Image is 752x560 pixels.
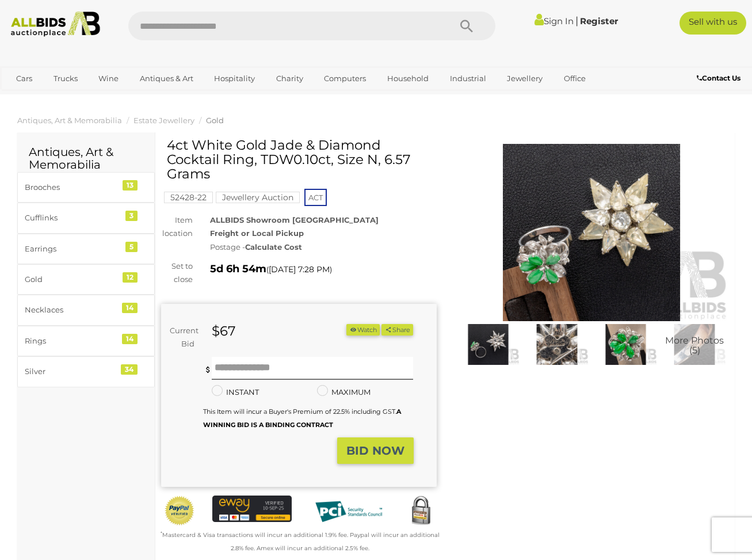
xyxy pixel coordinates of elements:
div: 12 [123,272,138,283]
a: 52428-22 [164,193,213,202]
img: Secured by Rapid SSL [406,496,437,527]
a: Computers [316,69,373,88]
img: 4ct White Gold Jade & Diamond Cocktail Ring, TDW0.10ct, Size N, 6.57 Grams [454,144,730,321]
small: Mastercard & Visa transactions will incur an additional 1.9% fee. Paypal will incur an additional... [161,531,440,552]
img: 4ct White Gold Jade & Diamond Cocktail Ring, TDW0.10ct, Size N, 6.57 Grams [525,324,589,365]
button: Search [438,12,495,40]
span: | [575,14,578,27]
a: Sign In [535,16,574,26]
a: Necklaces 14 [17,295,155,325]
div: Brooches [25,181,120,194]
a: Jewellery [499,69,550,88]
a: [GEOGRAPHIC_DATA] [54,88,150,107]
a: Wine [91,69,126,88]
a: Estate Jewellery [133,116,194,125]
a: Household [380,69,436,88]
a: Brooches 13 [17,172,155,203]
a: Antiques, Art & Memorabilia [17,116,122,125]
div: Current Bid [161,324,203,351]
a: Industrial [442,69,494,88]
a: Office [556,69,593,88]
div: Postage - [210,241,437,254]
div: 13 [123,180,138,191]
div: Rings [25,334,120,348]
div: 5 [125,242,138,252]
div: Gold [25,273,120,286]
a: Sports [9,88,47,107]
a: Silver 34 [17,356,155,387]
b: Contact Us [697,74,740,82]
img: Allbids.com.au [6,12,106,37]
li: Watch this item [346,324,380,336]
a: Jewellery Auction [216,193,300,202]
h1: 4ct White Gold Jade & Diamond Cocktail Ring, TDW0.10ct, Size N, 6.57 Grams [167,138,434,182]
img: Official PayPal Seal [164,496,195,525]
strong: $67 [212,323,236,339]
label: MAXIMUM [317,386,371,399]
a: Hospitality [207,69,262,88]
a: Trucks [46,69,85,88]
strong: BID NOW [346,444,404,458]
div: Earrings [25,242,120,256]
a: Charity [269,69,311,88]
strong: Calculate Cost [245,242,302,252]
a: Rings 14 [17,326,155,356]
small: This Item will incur a Buyer's Premium of 22.5% including GST. [203,407,401,429]
button: BID NOW [337,437,414,464]
label: INSTANT [212,386,259,399]
div: 14 [122,303,138,313]
span: ACT [304,189,327,206]
div: Necklaces [25,303,120,317]
div: Item location [152,214,201,241]
img: 4ct White Gold Jade & Diamond Cocktail Ring, TDW0.10ct, Size N, 6.57 Grams [663,324,726,365]
mark: Jewellery Auction [216,192,300,203]
div: 3 [125,211,138,221]
a: Register [580,16,618,26]
div: Silver [25,365,120,378]
img: 4ct White Gold Jade & Diamond Cocktail Ring, TDW0.10ct, Size N, 6.57 Grams [457,324,520,365]
div: 34 [121,364,138,375]
a: Earrings 5 [17,234,155,264]
div: 14 [122,334,138,344]
a: Gold [206,116,224,125]
h2: Antiques, Art & Memorabilia [29,146,143,171]
a: Gold 12 [17,264,155,295]
mark: 52428-22 [164,192,213,203]
a: More Photos(5) [663,324,726,365]
img: eWAY Payment Gateway [212,496,292,522]
div: Cufflinks [25,211,120,224]
strong: ALLBIDS Showroom [GEOGRAPHIC_DATA] [210,215,379,224]
span: More Photos (5) [665,336,724,356]
a: Cufflinks 3 [17,203,155,233]
strong: Freight or Local Pickup [210,228,304,238]
span: [DATE] 7:28 PM [269,264,330,275]
a: Cars [9,69,40,88]
button: Watch [346,324,380,336]
img: 4ct White Gold Jade & Diamond Cocktail Ring, TDW0.10ct, Size N, 6.57 Grams [594,324,658,365]
a: Contact Us [697,72,743,85]
a: Sell with us [680,12,746,35]
img: PCI DSS compliant [309,496,388,527]
button: Share [381,324,413,336]
strong: 5d 6h 54m [210,262,266,275]
span: ( ) [266,265,332,274]
a: Antiques & Art [132,69,201,88]
div: Set to close [152,260,201,287]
